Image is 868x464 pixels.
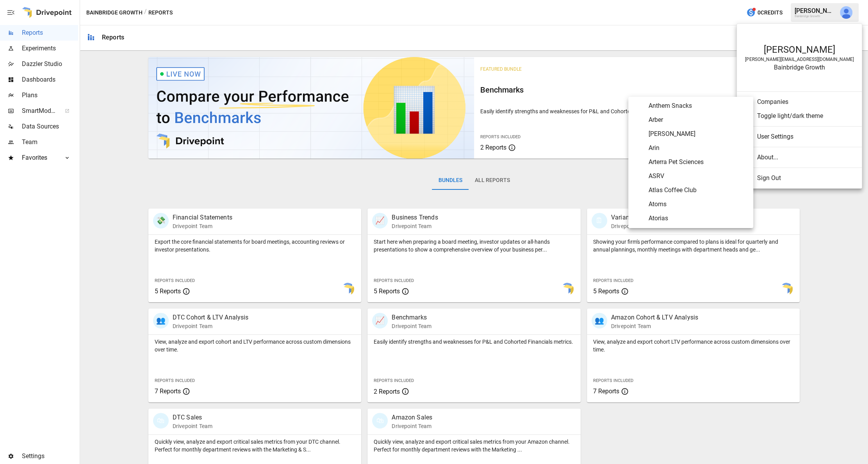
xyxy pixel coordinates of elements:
[649,129,747,139] span: [PERSON_NAME]
[745,57,854,62] div: [PERSON_NAME][EMAIL_ADDRESS][DOMAIN_NAME]
[757,153,856,162] span: About...
[757,97,856,107] span: Companies
[649,171,747,181] span: ASRV
[745,44,854,55] div: [PERSON_NAME]
[649,200,747,209] span: Atoms
[745,64,854,71] div: Bainbridge Growth
[649,143,747,153] span: Arin
[757,173,856,183] span: Sign Out
[649,186,747,195] span: Atlas Coffee Club
[757,132,856,141] span: User Settings
[757,111,856,121] span: Toggle light/dark theme
[649,101,747,111] span: Anthem Snacks
[649,115,747,125] span: Arber
[649,157,747,167] span: Arterra Pet Sciences
[649,214,747,223] span: Atorias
